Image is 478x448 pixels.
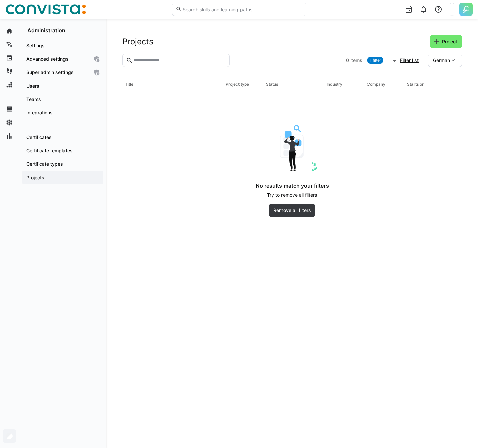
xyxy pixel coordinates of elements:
span: Filter list [399,57,420,64]
span: 0 [346,57,349,64]
span: 1 filter [370,58,381,63]
span: Remove all filters [272,207,312,214]
div: Project type [226,82,249,87]
h4: No results match your filters [256,182,329,189]
input: Search skills and learning paths… [182,6,302,12]
div: Company [367,82,385,87]
button: Filter list [388,54,423,67]
div: Industry [327,82,342,87]
button: Project [430,35,462,48]
span: items [350,57,362,64]
div: Starts on [407,82,424,87]
button: Remove all filters [269,204,315,217]
span: German [433,57,450,64]
div: Title [125,82,133,87]
p: Try to remove all filters [267,192,317,198]
h2: Projects [122,37,154,47]
div: Status [266,82,278,87]
span: Project [441,38,459,45]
